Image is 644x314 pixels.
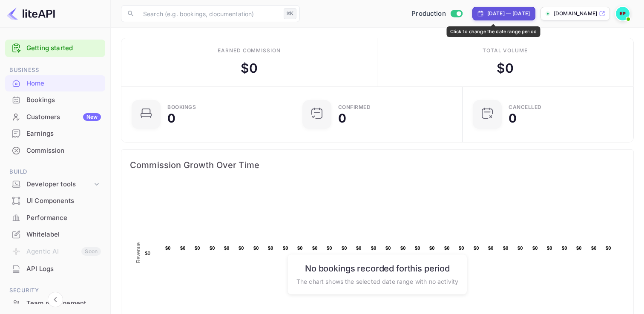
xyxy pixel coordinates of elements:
text: $0 [459,245,464,251]
div: Bookings [5,92,105,108]
div: UI Components [26,196,101,206]
text: $0 [312,245,318,251]
text: $0 [180,245,186,251]
a: Team management [5,295,105,311]
p: [DOMAIN_NAME] [554,10,597,17]
span: Security [5,286,105,295]
a: Performance [5,210,105,226]
div: Bookings [167,105,196,110]
text: $0 [145,251,150,256]
div: Earnings [26,129,101,139]
text: $0 [253,245,259,251]
text: $0 [517,245,523,251]
div: Getting started [5,40,105,57]
a: Whitelabel [5,226,105,242]
div: Developer tools [26,180,92,189]
div: Bookings [26,95,101,105]
img: Engineering Pointme [616,7,630,20]
div: Commission [5,143,105,159]
text: $0 [342,245,347,251]
div: Earned commission [218,47,281,54]
div: UI Components [5,193,105,209]
text: $0 [606,245,611,251]
input: Search (e.g. bookings, documentation) [138,5,280,22]
div: Home [5,75,105,92]
text: $0 [327,245,332,251]
span: Production [411,9,446,19]
a: Earnings [5,126,105,141]
text: $0 [283,245,288,251]
text: $0 [415,245,420,251]
div: API Logs [5,261,105,277]
div: Team management [26,299,101,308]
text: $0 [165,245,171,251]
text: $0 [562,245,567,251]
span: Build [5,167,105,177]
text: $0 [547,245,552,251]
div: Performance [26,213,101,223]
div: $ 0 [241,59,258,78]
div: API Logs [26,264,101,274]
div: $ 0 [497,59,514,78]
span: Business [5,66,105,75]
button: Collapse navigation [48,292,63,307]
div: Earnings [5,126,105,142]
div: CustomersNew [5,109,105,126]
a: API Logs [5,261,105,277]
div: ⌘K [284,8,296,19]
text: Revenue [135,242,141,263]
a: CustomersNew [5,109,105,125]
div: [DATE] — [DATE] [487,10,530,17]
text: $0 [474,245,479,251]
div: 0 [338,112,346,124]
div: Click to change the date range period [472,7,535,20]
text: $0 [400,245,406,251]
text: $0 [444,245,450,251]
div: Performance [5,210,105,226]
text: $0 [297,245,303,251]
div: 0 [509,112,517,124]
text: $0 [385,245,391,251]
text: $0 [210,245,215,251]
text: $0 [195,245,200,251]
text: $0 [429,245,435,251]
div: 0 [167,112,175,124]
div: Developer tools [5,177,105,192]
text: $0 [488,245,494,251]
div: Whitelabel [5,226,105,243]
text: $0 [224,245,230,251]
text: $0 [371,245,377,251]
div: Commission [26,146,101,156]
text: $0 [576,245,582,251]
text: $0 [503,245,509,251]
p: The chart shows the selected date range with no activity [296,277,458,285]
text: $0 [268,245,273,251]
span: Commission Growth Over Time [130,158,625,172]
a: Getting started [26,43,101,53]
text: $0 [591,245,597,251]
h6: No bookings recorded for this period [296,263,458,273]
div: New [83,113,101,121]
a: UI Components [5,193,105,208]
div: Customers [26,112,101,122]
div: Whitelabel [26,230,101,240]
img: LiteAPI logo [7,7,55,20]
div: Total volume [483,47,528,54]
a: Bookings [5,92,105,108]
div: Confirmed [338,105,371,110]
a: Commission [5,143,105,158]
div: Click to change the date range period [447,26,540,37]
div: Switch to Sandbox mode [408,9,466,19]
div: Home [26,79,101,88]
div: CANCELLED [509,105,542,110]
text: $0 [239,245,244,251]
text: $0 [532,245,538,251]
text: $0 [356,245,362,251]
a: Home [5,75,105,91]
